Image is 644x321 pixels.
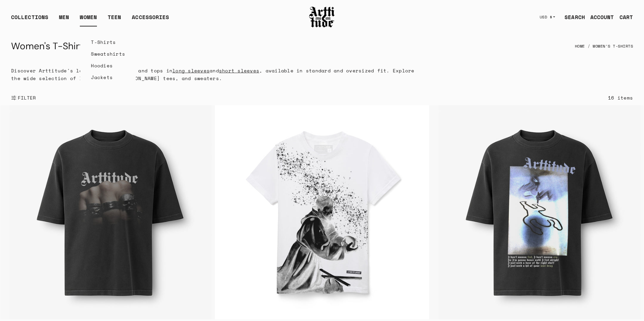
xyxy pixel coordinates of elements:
span: USD $ [540,14,552,20]
img: Arttitude [309,6,335,28]
a: SEARCH [559,10,585,24]
a: WOMEN [80,13,97,26]
a: MEN [59,13,69,26]
div: ACCESSORIES [132,13,169,26]
a: IRON FIST Oversize TeeIRON FIST Oversize Tee [0,105,215,319]
a: Hoodies [91,60,125,71]
div: CART [620,13,633,21]
a: TEEN [108,13,121,26]
img: IRON FIST Oversize Tee [0,105,215,319]
a: Saint Francis in Prayer S/S TeeSaint Francis in Prayer S/S Tee [215,105,429,319]
a: Jackets [91,71,125,83]
a: ACCOUNT [585,10,614,24]
button: Show filters [11,90,36,105]
span: FILTER [16,94,36,101]
div: 16 items [608,94,633,102]
img: Saint Francis in Prayer S/S Tee [215,105,429,319]
h1: Women's T-Shirts [11,38,88,54]
a: long sleeves [172,67,210,74]
li: Women's T-Shirts [585,39,633,54]
a: Sweatshirts [91,48,125,60]
a: short sleeves [219,67,259,74]
button: USD $ [536,10,559,24]
a: Open cart [614,10,633,24]
ul: Main navigation [6,13,174,26]
img: Love Drug Oversize Tee [429,105,644,319]
a: Home [575,39,585,54]
a: T-Shirts [91,36,125,48]
div: COLLECTIONS [11,13,48,26]
a: Love Drug Oversize TeeLove Drug Oversize Tee [429,105,644,319]
div: Discover Arttitude's latest women's tees and tops in and , available in standard and oversized fi... [0,67,430,82]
